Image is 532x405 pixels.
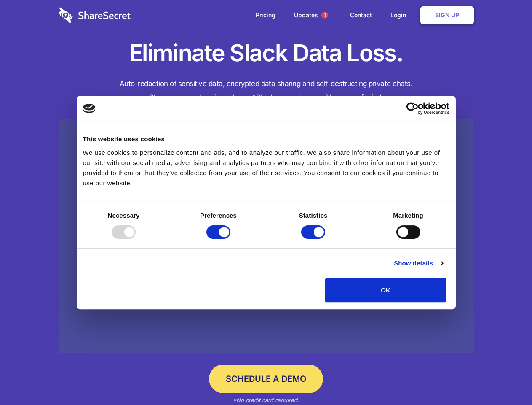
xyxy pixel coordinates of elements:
a: Sign Up [420,6,474,24]
a: Pricing [247,2,284,28]
h1: Eliminate Slack Data Loss. [59,38,474,68]
button: OK [325,278,446,302]
a: Schedule a Demo [209,364,323,393]
div: This website uses cookies [83,134,449,144]
strong: Preferences [200,212,237,219]
strong: Marketing [393,212,423,219]
img: logo [83,104,96,113]
h4: Auto-redaction of sensitive data, encrypted data sharing and self-destructing private chats. Shar... [59,77,474,105]
img: logo-wordmark-white-trans-d4663122ce5f474addd5e946df7df03e33cb6a1c49d2221995e7729f52c070b2.svg [59,7,131,23]
div: We use cookies to personalize content and ads, and to analyze our traffic. We also share informat... [83,148,449,188]
span: 1 [321,12,328,19]
a: Login [382,2,419,28]
a: Contact [342,2,380,28]
a: Show details [394,258,443,268]
a: Wistia video thumbnail [59,119,474,353]
strong: Necessary [108,212,140,219]
a: Usercentrics Cookiebot - opens in a new window [376,102,449,115]
strong: Statistics [299,212,328,219]
em: *No credit card required. [233,397,299,403]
